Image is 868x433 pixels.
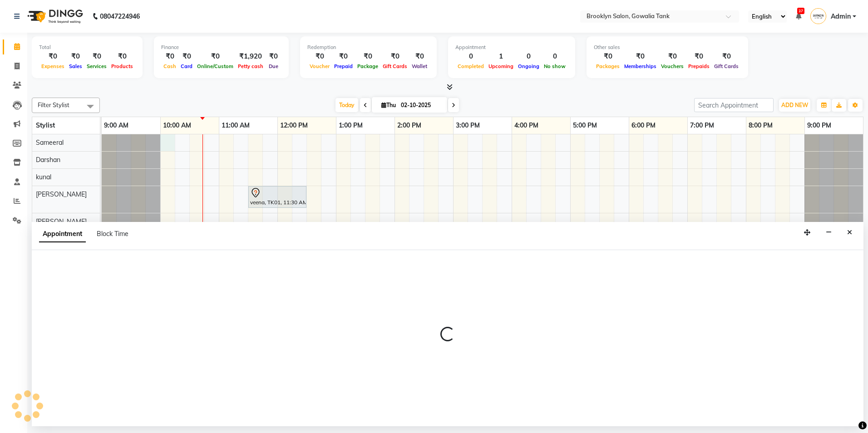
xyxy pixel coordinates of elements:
[236,51,266,62] div: ₹1,920
[380,51,409,62] div: ₹0
[23,4,85,29] img: logo
[594,51,622,62] div: ₹0
[454,119,482,132] a: 3:00 PM
[102,119,131,132] a: 9:00 AM
[486,63,516,69] span: Upcoming
[379,102,398,108] span: Thu
[307,44,429,51] div: Redemption
[542,51,568,62] div: 0
[249,187,306,207] div: veena, TK01, 11:30 AM-12:30 PM, Pedicure
[380,63,409,69] span: Gift Cards
[36,173,51,181] span: kunal
[36,138,64,147] span: Sameeral
[219,119,252,132] a: 11:00 AM
[746,119,775,132] a: 8:00 PM
[688,119,716,132] a: 7:00 PM
[161,63,178,69] span: Cash
[39,51,67,62] div: ₹0
[161,44,281,51] div: Finance
[516,51,542,62] div: 0
[622,63,659,69] span: Memberships
[36,190,87,198] span: [PERSON_NAME]
[36,121,55,129] span: Stylist
[178,63,195,69] span: Card
[39,63,67,69] span: Expenses
[797,8,804,14] span: 37
[622,51,659,62] div: ₹0
[796,12,801,20] a: 37
[594,44,741,51] div: Other sales
[36,217,87,226] span: [PERSON_NAME]
[161,119,193,132] a: 10:00 AM
[712,63,741,69] span: Gift Cards
[455,51,486,62] div: 0
[38,101,69,108] span: Filter Stylist
[571,119,599,132] a: 5:00 PM
[266,51,281,62] div: ₹0
[67,63,84,69] span: Sales
[84,63,109,69] span: Services
[195,51,236,62] div: ₹0
[686,51,712,62] div: ₹0
[195,63,236,69] span: Online/Custom
[542,63,568,69] span: No show
[398,98,444,112] input: 2025-10-02
[109,51,135,62] div: ₹0
[36,156,60,164] span: Darshan
[629,119,658,132] a: 6:00 PM
[686,63,712,69] span: Prepaids
[694,98,774,112] input: Search Appointment
[805,119,833,132] a: 9:00 PM
[307,51,332,62] div: ₹0
[355,63,380,69] span: Package
[178,51,195,62] div: ₹0
[779,99,810,112] button: ADD NEW
[594,63,622,69] span: Packages
[67,51,84,62] div: ₹0
[332,63,355,69] span: Prepaid
[409,63,429,69] span: Wallet
[810,8,826,24] img: Admin
[831,12,851,21] span: Admin
[355,51,380,62] div: ₹0
[843,226,856,240] button: Close
[512,119,541,132] a: 4:00 PM
[161,51,178,62] div: ₹0
[278,119,310,132] a: 12:00 PM
[395,119,424,132] a: 2:00 PM
[486,51,516,62] div: 1
[712,51,741,62] div: ₹0
[266,63,281,69] span: Due
[516,63,542,69] span: Ongoing
[307,63,332,69] span: Voucher
[97,230,128,238] span: Block Time
[84,51,109,62] div: ₹0
[109,63,135,69] span: Products
[336,119,365,132] a: 1:00 PM
[659,51,686,62] div: ₹0
[335,98,358,112] span: Today
[39,44,135,51] div: Total
[409,51,429,62] div: ₹0
[100,4,140,29] b: 08047224946
[455,63,486,69] span: Completed
[39,226,86,242] span: Appointment
[455,44,568,51] div: Appointment
[781,102,808,108] span: ADD NEW
[332,51,355,62] div: ₹0
[236,63,266,69] span: Petty cash
[659,63,686,69] span: Vouchers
